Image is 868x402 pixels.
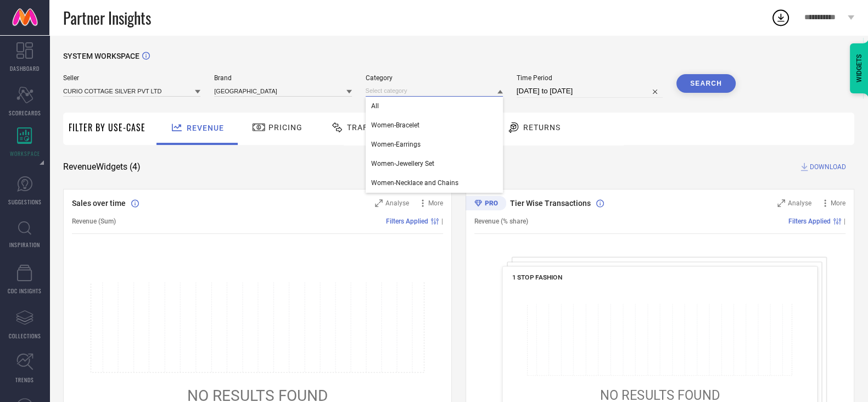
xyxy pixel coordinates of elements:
span: | [441,217,443,225]
span: DASHBOARD [10,64,40,72]
span: Revenue (Sum) [72,217,116,225]
div: Women-Earrings [366,135,503,154]
span: INSPIRATION [9,241,40,249]
input: Select category [366,85,503,97]
span: 1 STOP FASHION [512,273,563,281]
span: Traffic [347,123,381,132]
span: Brand [214,74,351,82]
div: Women-Necklace and Chains [366,174,503,192]
div: All [366,97,503,115]
span: SUGGESTIONS [8,198,42,206]
span: Category [366,74,503,82]
span: Revenue [187,124,224,132]
span: Partner Insights [63,7,151,29]
span: Revenue (% share) [474,217,528,225]
span: Time Period [517,74,663,82]
span: More [831,199,845,207]
div: Women-Bracelet [366,116,503,135]
span: Filter By Use-Case [69,121,145,134]
span: SYSTEM WORKSPACE [63,52,139,60]
div: Women-Jewellery Set [366,154,503,173]
span: Analyse [385,199,409,207]
span: Revenue Widgets ( 4 ) [63,161,141,172]
span: Women-Earrings [371,141,421,148]
svg: Zoom [375,199,383,207]
span: Women-Bracelet [371,121,419,129]
span: Filters Applied [386,217,428,225]
span: Returns [523,123,561,132]
span: CDC INSIGHTS [8,287,42,295]
div: Premium [466,196,506,213]
span: COLLECTIONS [9,332,41,340]
span: Filters Applied [788,217,831,225]
span: All [371,102,379,110]
span: Sales over time [72,199,126,208]
span: More [428,199,443,207]
span: WORKSPACE [10,149,40,158]
svg: Zoom [777,199,785,207]
span: Analyse [788,199,811,207]
span: Pricing [268,123,303,132]
span: DOWNLOAD [810,161,846,172]
span: Seller [63,74,200,82]
span: | [844,217,845,225]
span: Women-Necklace and Chains [371,179,458,187]
button: Search [676,74,736,93]
span: SCORECARDS [9,109,41,117]
span: TRENDS [15,376,34,384]
div: Open download list [771,8,791,27]
span: Tier Wise Transactions [510,199,591,208]
span: Women-Jewellery Set [371,160,434,168]
input: Select time period [517,85,663,98]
